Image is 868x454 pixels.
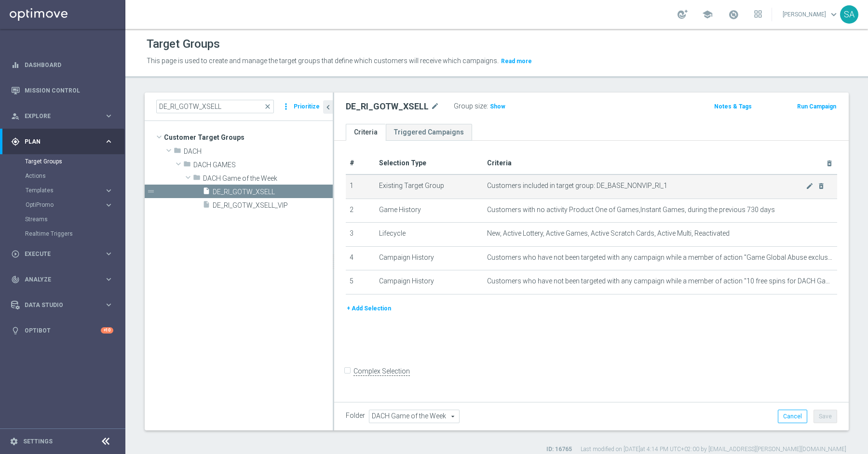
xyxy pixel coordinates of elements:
button: equalizer Dashboard [11,61,114,69]
i: folder [183,160,191,171]
button: chevron_left [323,100,333,114]
button: Notes & Tags [713,101,753,112]
i: delete_forever [826,160,833,167]
button: Cancel [778,410,807,423]
div: OptiPromo [25,198,124,212]
td: Campaign History [375,246,483,270]
i: person_search [11,112,20,120]
div: Templates [25,183,124,198]
a: Triggered Campaigns [386,124,472,141]
div: Mission Control [11,78,113,103]
i: keyboard_arrow_right [104,275,113,284]
a: Criteria [346,124,386,141]
td: Campaign History [375,270,483,294]
i: delete_forever [817,182,825,190]
button: track_changes Analyze keyboard_arrow_right [11,276,114,283]
label: ID: 16765 [546,445,572,454]
i: keyboard_arrow_right [104,249,113,258]
span: close [264,103,271,110]
div: Streams [25,212,124,227]
i: insert_drive_file [203,200,210,212]
a: Optibot [25,318,101,343]
i: track_changes [11,275,20,284]
button: Run Campaign [796,101,837,112]
span: Customers included in target group: DE_BASE_NONVIP_RI_1 [487,182,805,190]
div: Optibot [11,318,113,343]
span: Analyze [25,277,104,282]
th: Selection Type [375,152,483,174]
td: 2 [346,199,375,223]
i: keyboard_arrow_right [104,137,113,146]
span: Customers who have not been targeted with any campaign while a member of action "10 free spins fo... [487,277,833,285]
i: mode_edit [806,182,814,190]
td: 5 [346,270,375,294]
div: Explore [11,112,104,120]
span: keyboard_arrow_down [828,9,839,20]
div: Analyze [11,275,104,284]
div: Target Groups [25,154,124,169]
button: Read more [500,56,533,67]
td: Lifecycle [375,223,483,247]
button: + Add Selection [346,303,392,314]
span: DE_RI_GOTW_XSELL_VIP [213,201,333,210]
span: Customer Target Groups [164,131,333,144]
span: DACH GAMES [193,161,333,169]
div: play_circle_outline Execute keyboard_arrow_right [11,250,114,258]
i: keyboard_arrow_right [104,300,113,309]
label: Last modified on [DATE] at 4:14 PM UTC+02:00 by [EMAIL_ADDRESS][PERSON_NAME][DOMAIN_NAME] [581,445,846,454]
label: Complex Selection [353,367,410,376]
span: DACH Game of the Week [203,174,333,183]
input: Quick find group or folder [156,100,274,113]
a: Realtime Triggers [25,230,100,238]
span: DE_RI_GOTW_XSELL [213,188,333,196]
i: insert_drive_file [203,187,210,198]
span: Customers who have not been targeted with any campaign while a member of action "Game Global Abus... [487,254,833,262]
div: Templates [26,187,104,193]
i: folder [193,174,201,185]
i: keyboard_arrow_right [104,186,113,195]
span: DACH [184,147,333,156]
th: # [346,152,375,174]
i: settings [10,437,18,446]
div: OptiPromo [26,202,104,208]
a: [PERSON_NAME]keyboard_arrow_down [782,7,840,22]
i: chevron_left [324,103,333,112]
div: Actions [25,169,124,183]
div: SA [840,5,858,24]
a: Streams [25,215,100,223]
i: equalizer [11,61,20,69]
button: Prioritize [292,100,321,113]
i: folder [174,147,181,158]
button: person_search Explore keyboard_arrow_right [11,112,114,120]
a: Dashboard [25,52,113,78]
span: Customers with no activity Product One of Games,Instant Games, during the previous 730 days [487,206,775,214]
button: gps_fixed Plan keyboard_arrow_right [11,138,114,146]
label: : [487,102,488,110]
span: Templates [26,187,95,193]
label: Folder [346,412,365,420]
h1: Target Groups [147,37,220,51]
a: Mission Control [25,78,113,103]
div: Mission Control [11,87,114,94]
span: Execute [25,251,104,257]
label: Group size [454,102,487,110]
div: Templates keyboard_arrow_right [25,187,114,194]
i: play_circle_outline [11,250,20,258]
i: more_vert [281,100,291,113]
div: Dashboard [11,52,113,78]
h2: DE_RI_GOTW_XSELL [346,101,429,112]
span: Explore [25,113,104,119]
span: Show [490,103,505,110]
span: Criteria [487,159,512,167]
i: keyboard_arrow_right [104,111,113,120]
a: Actions [25,172,100,180]
div: Data Studio keyboard_arrow_right [11,301,114,309]
span: New, Active Lottery, Active Games, Active Scratch Cards, Active Multi, Reactivated [487,229,730,238]
button: OptiPromo keyboard_arrow_right [25,201,114,209]
span: Plan [25,139,104,145]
